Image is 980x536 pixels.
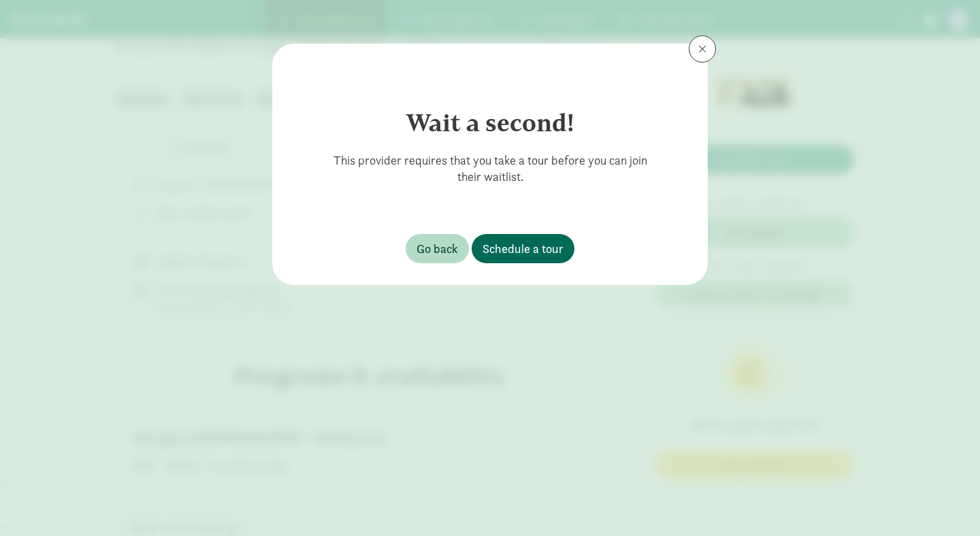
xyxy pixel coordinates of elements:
[304,109,676,136] h3: Wait a second!
[472,234,574,263] button: Schedule a tour
[483,239,563,258] span: Schedule a tour
[416,239,458,258] span: Go back
[406,234,469,263] button: Go back
[304,141,676,185] p: This provider requires that you take a tour before you can join their waitlist.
